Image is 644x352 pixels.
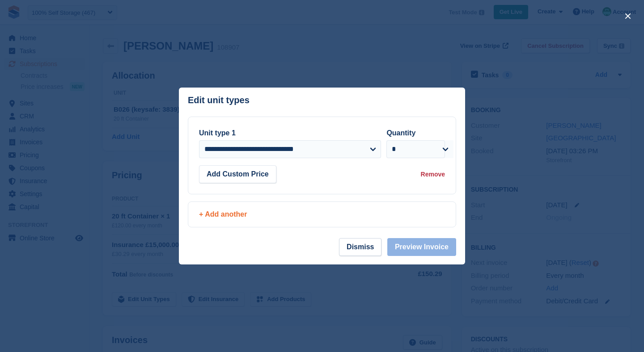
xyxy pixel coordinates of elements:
a: + Add another [188,201,456,227]
button: Dismiss [339,238,381,256]
label: Quantity [386,129,415,137]
button: close [621,9,635,23]
button: Add Custom Price [199,165,276,183]
div: + Add another [199,209,445,220]
div: Remove [421,170,445,179]
button: Preview Invoice [387,238,456,256]
label: Unit type 1 [199,129,236,137]
p: Edit unit types [188,95,250,105]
